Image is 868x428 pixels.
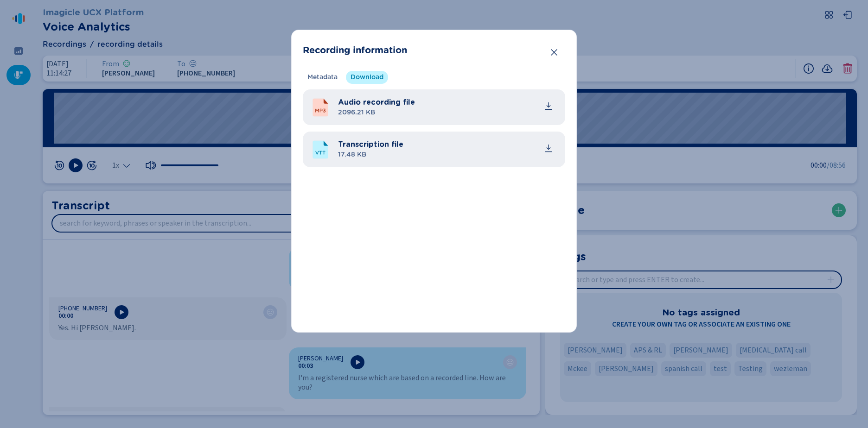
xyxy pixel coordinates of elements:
[539,97,558,115] button: common.download
[338,108,415,118] span: 2096.21 KB
[307,73,338,82] span: Metadata
[303,41,565,60] header: Recording information
[544,101,553,111] svg: download
[310,139,331,160] svg: VTTFile
[544,144,553,153] svg: download
[545,43,563,62] button: Close
[338,139,403,150] span: Transcription file
[544,144,553,153] div: Download file
[544,101,553,111] div: Download file
[338,150,403,160] span: 17.48 KB
[338,97,558,118] div: audio_20251015_111427_JuanMontenegro-+18584863754.mp3
[310,97,331,118] svg: MP3File
[338,97,415,108] span: Audio recording file
[338,139,558,160] div: transcription_20251015_111427_JuanMontenegro-+18584863754.vtt.txt
[539,139,558,157] button: common.download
